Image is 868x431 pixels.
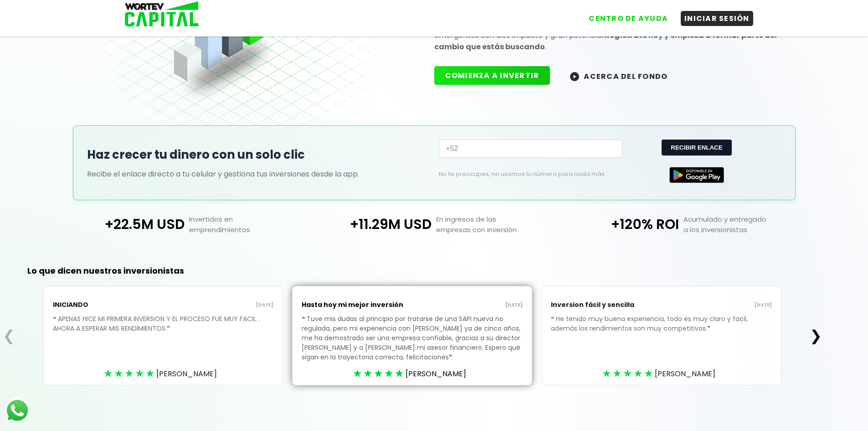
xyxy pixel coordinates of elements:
[302,314,307,323] span: ❝
[558,214,679,235] p: +120% ROI
[681,11,753,26] button: INICIAR SESIÓN
[434,66,550,85] button: COMIENZA A INVERTIR
[302,314,523,376] p: Tuve mis dudas al principio por tratarse de una SAPI nueva no regulada, pero mi experiencia con [...
[53,314,274,347] p: APENAS HICE MI PRIMERA INVERSION Y EL PROCESO FUE MUY FACIL. . AHORA A ESPERAR MIS RENDIMIENTOS.
[53,296,163,314] p: INICIANDO
[551,296,661,314] p: Inversion fácil y sencilla
[353,367,406,380] div: ★★★★★
[559,66,678,86] button: ACERCA DEL FONDO
[662,301,772,309] p: [DATE]
[679,214,805,235] p: Acumulado y entregado a los inversionistas
[87,146,430,164] h2: Haz crecer tu dinero con un solo clic
[163,301,273,309] p: [DATE]
[551,314,772,347] p: He tenido muy buena experiencia, todo es muy claro y facil, además los rendimientos son muy compe...
[672,4,753,26] a: INICIAR SESIÓN
[662,140,731,156] button: RECIBIR ENLACE
[434,30,777,52] strong: Regístrate hoy y empieza a formar parte del cambio que estás buscando
[669,167,724,183] img: Google Play
[63,214,184,235] p: +22.5M USD
[439,170,608,178] p: No te preocupes, no usamos tu número para nada más.
[5,398,30,423] img: logos_whatsapp-icon.242b2217.svg
[707,324,712,333] span: ❞
[449,353,454,362] span: ❞
[406,368,466,379] span: [PERSON_NAME]
[655,368,715,379] span: [PERSON_NAME]
[434,70,560,81] a: COMIENZA A INVERTIR
[156,368,217,379] span: [PERSON_NAME]
[551,314,556,323] span: ❝
[185,214,310,235] p: Invertidos en emprendimientos
[576,4,672,26] a: CENTRO DE AYUDA
[302,296,412,314] p: Hasta hoy mi mejor inversión
[53,314,58,323] span: ❝
[104,367,156,380] div: ★★★★★
[602,367,655,380] div: ★★★★★
[310,214,431,235] p: +11.29M USD
[167,324,172,333] span: ❞
[87,168,430,180] p: Recibe el enlace directo a tu celular y gestiona tus inversiones desde la app.
[570,72,579,81] img: wortev-capital-acerca-del-fondo
[585,11,672,26] button: CENTRO DE AYUDA
[807,327,825,345] button: ❯
[431,214,557,235] p: En ingresos de las empresas con inversión
[412,301,523,309] p: [DATE]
